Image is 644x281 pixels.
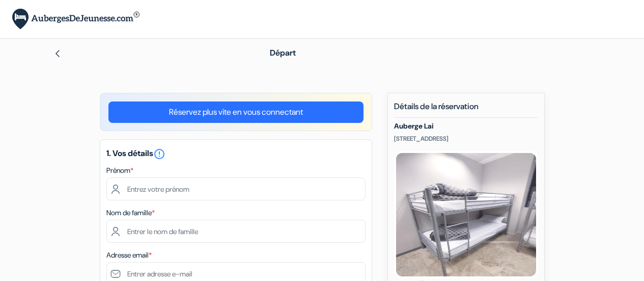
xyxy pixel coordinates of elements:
img: left_arrow.svg [53,49,62,58]
span: Départ [270,47,296,58]
p: [STREET_ADDRESS] [394,135,538,143]
label: Nom de famille [106,208,155,218]
h5: 1. Vos détails [106,148,366,160]
a: error_outline [153,148,165,159]
a: Réservez plus vite en vous connectant [108,101,363,123]
i: error_outline [153,148,165,160]
h5: Détails de la réservation [394,101,538,118]
label: Adresse email [106,250,152,261]
h5: Auberge Lai [394,122,538,131]
input: Entrer le nom de famille [106,220,366,243]
img: AubergesDeJeunesse.com [12,9,139,30]
label: Prénom [106,165,133,176]
input: Entrez votre prénom [106,177,366,200]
